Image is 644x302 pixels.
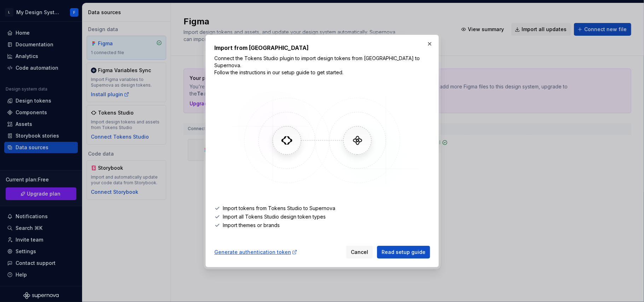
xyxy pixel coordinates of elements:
[382,249,425,256] span: Read setup guide
[377,246,430,259] a: Read setup guide
[214,213,430,220] li: Import all Tokens Studio design token types
[351,249,368,256] span: Cancel
[214,222,430,229] li: Import themes or brands
[214,43,430,52] h2: Import from [GEOGRAPHIC_DATA]
[346,246,373,259] button: Cancel
[214,249,297,256] a: Generate authentication token
[214,205,430,212] li: Import tokens from Tokens Studio to Supernova
[214,55,430,76] p: Connect the Tokens Studio plugin to import design tokens from [GEOGRAPHIC_DATA] to Supernova. Fol...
